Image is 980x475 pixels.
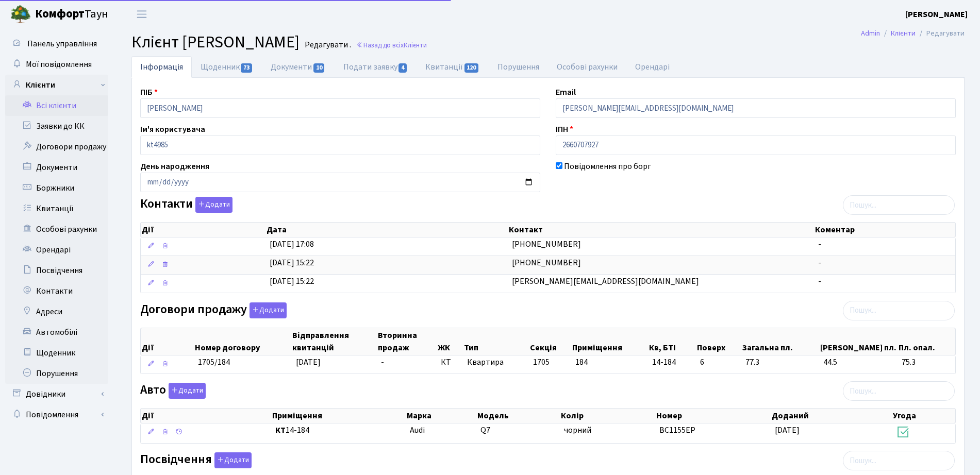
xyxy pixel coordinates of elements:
[626,56,678,78] a: Орендарі
[410,425,425,436] span: Audi
[843,195,955,215] input: Пошук...
[512,276,699,287] span: [PERSON_NAME][EMAIL_ADDRESS][DOMAIN_NAME]
[700,357,737,368] span: 6
[26,59,92,70] span: Мої повідомлення
[648,328,696,355] th: Кв, БТІ
[5,137,108,157] a: Договори продажу
[696,328,741,355] th: Поверх
[193,195,232,213] a: Додати
[818,276,821,287] span: -
[745,357,815,368] span: 77.3
[508,223,814,237] th: Контакт
[464,63,479,73] span: 120
[262,56,334,78] a: Документи
[916,28,965,39] li: Редагувати
[512,239,581,250] span: [PHONE_NUMBER]
[140,86,158,98] label: ПІБ
[131,30,300,54] span: Клієнт [PERSON_NAME]
[659,425,695,436] span: ВС1155ЕР
[437,328,463,355] th: ЖК
[564,160,651,173] label: Повідомлення про борг
[141,223,265,237] th: Дії
[891,28,916,39] a: Клієнти
[5,343,108,363] a: Щоденник
[140,302,287,318] label: Договори продажу
[571,328,649,355] th: Приміщення
[905,8,968,21] a: [PERSON_NAME]
[5,363,108,384] a: Порушення
[564,425,591,436] span: чорний
[476,409,560,423] th: Модель
[250,302,287,318] button: Договори продажу
[5,301,108,322] a: Адреси
[467,357,525,368] span: Квартира
[275,425,286,436] b: КТ
[548,56,626,78] a: Особові рахунки
[335,56,417,78] a: Подати заявку
[241,63,252,73] span: 73
[270,239,314,250] span: [DATE] 17:08
[140,123,205,135] label: Ім'я користувача
[898,328,955,355] th: Пл. опал.
[843,451,955,470] input: Пошук...
[131,56,192,78] a: Інформація
[861,28,880,39] a: Admin
[819,328,898,355] th: [PERSON_NAME] пл.
[652,357,692,368] span: 14-184
[404,40,427,50] span: Клієнти
[192,56,262,78] a: Щоденник
[35,6,108,23] span: Таун
[141,409,271,423] th: Дії
[5,260,108,281] a: Посвідчення
[556,86,576,98] label: Email
[529,328,571,355] th: Секція
[27,38,97,49] span: Панель управління
[463,328,528,355] th: Тип
[5,281,108,301] a: Контакти
[313,63,325,73] span: 10
[5,404,108,425] a: Повідомлення
[381,357,384,368] span: -
[814,223,955,237] th: Коментар
[480,425,490,436] span: Q7
[741,328,819,355] th: Загальна пл.
[818,239,821,250] span: -
[845,23,980,44] nav: breadcrumb
[141,328,194,355] th: Дії
[398,63,407,73] span: 4
[169,383,206,399] button: Авто
[303,40,351,50] small: Редагувати .
[5,219,108,240] a: Особові рахунки
[271,409,406,423] th: Приміщення
[5,33,108,54] a: Панель управління
[5,384,108,404] a: Довідники
[270,276,314,287] span: [DATE] 15:22
[417,56,488,78] a: Квитанції
[5,198,108,219] a: Квитанції
[247,300,287,318] a: Додати
[129,6,155,23] button: Переключити навігацію
[902,357,951,368] span: 75.3
[5,54,108,75] a: Мої повідомлення
[195,197,232,213] button: Контакти
[5,116,108,137] a: Заявки до КК
[5,240,108,260] a: Орендарі
[560,409,655,423] th: Колір
[10,4,31,25] img: logo.png
[265,223,508,237] th: Дата
[5,95,108,116] a: Всі клієнти
[823,357,893,368] span: 44.5
[556,123,573,135] label: ІПН
[533,357,550,368] span: 1705
[489,56,548,78] a: Порушення
[5,157,108,178] a: Документи
[166,381,206,399] a: Додати
[140,160,209,173] label: День народження
[377,328,437,355] th: Вторинна продаж
[291,328,377,355] th: Відправлення квитанцій
[140,452,252,468] label: Посвідчення
[892,409,955,423] th: Угода
[406,409,476,423] th: Марка
[198,357,230,368] span: 1705/184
